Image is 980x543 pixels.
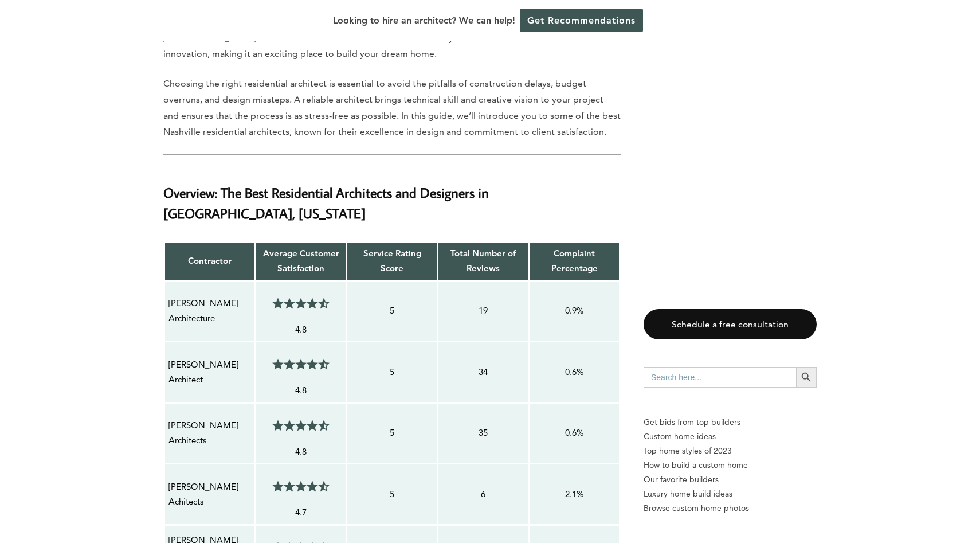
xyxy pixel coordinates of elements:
[351,425,433,440] p: 5
[351,303,433,318] p: 5
[263,248,339,274] strong: Average Customer Satisfaction
[533,425,616,440] p: 0.6%
[163,183,489,222] strong: Overview: The Best Residential Architects and Designers in [GEOGRAPHIC_DATA], [US_STATE]
[442,365,524,380] p: 34
[644,487,817,501] a: Luxury home build ideas
[188,255,232,266] strong: Contractor
[442,487,524,502] p: 6
[168,479,251,510] p: [PERSON_NAME] Achitects
[168,357,251,388] p: [PERSON_NAME] Architect
[168,418,251,448] p: [PERSON_NAME] Architects
[644,309,817,339] a: Schedule a free consultation
[644,367,796,388] input: Search here...
[520,9,643,32] a: Get Recommendations
[644,415,817,429] p: Get bids from top builders
[644,429,817,444] a: Custom home ideas
[533,365,616,380] p: 0.6%
[644,501,817,515] a: Browse custom home photos
[363,248,421,274] strong: Service Rating Score
[450,248,516,274] strong: Total Number of Reviews
[551,248,598,274] strong: Complaint Percentage
[351,365,433,380] p: 5
[533,303,616,318] p: 0.9%
[351,487,433,502] p: 5
[644,472,817,487] a: Our favorite builders
[260,505,342,520] p: 4.7
[442,303,524,318] p: 19
[168,296,251,326] p: [PERSON_NAME] Architecture
[533,487,616,502] p: 2.1%
[260,444,342,459] p: 4.8
[442,425,524,440] p: 35
[260,383,342,398] p: 4.8
[163,76,621,140] p: Choosing the right residential architect is essential to avoid the pitfalls of construction delay...
[644,458,817,472] a: How to build a custom home
[800,371,813,384] svg: Search
[260,322,342,337] p: 4.8
[644,444,817,458] a: Top home styles of 2023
